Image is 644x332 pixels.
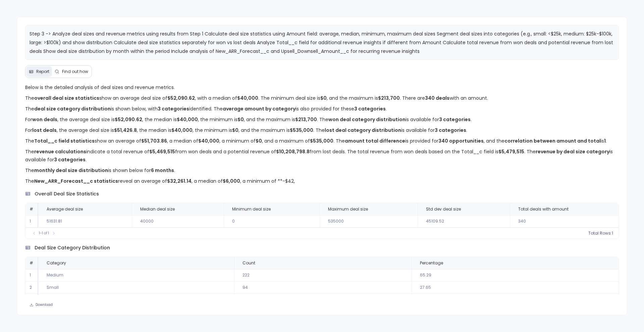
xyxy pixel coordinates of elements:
[604,138,606,144] strong: 1
[25,294,39,306] td: 3
[325,127,401,134] strong: lost deal category distribution
[26,66,52,77] button: Report
[54,156,86,163] strong: 3 categories
[171,127,193,134] strong: $40,000
[25,137,619,145] p: The show an average of , a median of , a minimum of , and a maximum of . The is provided for , an...
[39,231,49,236] span: 1-1 of 1
[25,300,57,310] button: Download
[234,269,412,281] td: 222
[328,206,368,212] span: Maximum deal size
[243,260,255,266] span: Count
[25,281,39,294] td: 2
[52,66,91,77] button: Find out how
[223,105,296,112] strong: average amount by category
[345,138,405,144] strong: amount total difference
[412,294,619,306] td: 7.06
[439,116,471,123] strong: 3 categories
[25,83,619,91] p: Below is the detailed analysis of deal sizes and revenue metrics.
[34,167,108,174] strong: monthly deal size distribution
[232,127,238,134] strong: $0
[25,115,619,123] p: For , the average deal size is , the median is , the minimum is , and the maximum is . The is ava...
[588,231,612,236] span: Total Rows:
[232,206,271,212] span: Minimum deal size
[25,166,619,174] p: The is shown below for .
[47,206,83,212] span: Average deal size
[34,95,99,101] strong: overall deal size statistics
[198,138,219,144] strong: $40,000
[354,105,386,112] strong: 3 categories
[612,231,613,236] span: 1
[32,116,57,123] strong: won deals
[34,138,95,144] strong: Total__c field statistics
[34,178,118,184] strong: New_ARR_Forecast__c statistics
[25,148,619,164] p: The indicate a total revenue of from won deals and a potential revenue of from lost deals. The to...
[290,127,313,134] strong: $535,000
[39,269,234,281] td: Medium
[320,95,327,101] strong: $0
[276,148,310,155] strong: $10,208,798.8
[34,148,86,155] strong: revenue calculations
[498,148,524,155] strong: $5,479,515
[435,127,466,134] strong: 3 categories
[151,167,174,174] strong: 6 months
[35,244,110,251] span: deal size category distribution
[158,105,189,112] strong: 3 categories
[237,116,244,123] strong: $0
[25,269,39,281] td: 1
[320,215,417,228] td: 535000
[32,127,57,134] strong: lost deals
[149,148,175,155] strong: $5,469,515
[25,215,39,228] td: 1
[504,138,601,144] strong: correlation between amount and total
[132,215,224,228] td: 40000
[25,177,619,185] p: The reveal an average of , a median of , a minimum of **-$42,
[234,294,412,306] td: 24
[39,215,132,228] td: 51631.81
[30,30,613,55] span: Step 3 -> Analyze deal sizes and revenue metrics using results from Step 1 Calculate deal size st...
[536,148,609,155] strong: revenue by deal size category
[420,260,443,266] span: Percentage
[140,206,175,212] span: Median deal size
[25,94,619,102] p: The show an average deal size of , with a median of . The minimum deal size is , and the maximum ...
[223,178,240,184] strong: $6,000
[35,190,99,197] span: overall deal size statistics
[310,138,333,144] strong: $535,000
[114,127,137,134] strong: $51,426.8
[177,116,198,123] strong: $40,000
[34,105,111,112] strong: deal size category distribution
[25,126,619,134] p: For , the average deal size is , the median is , the minimum is , and the maximum is . The is ava...
[412,281,619,294] td: 27.65
[39,294,234,306] td: Large
[47,260,66,266] span: Category
[412,269,619,281] td: 65.29
[25,105,619,113] p: The is shown below, with identified. The is also provided for these .
[224,215,320,228] td: 0
[237,95,258,101] strong: $40,000
[510,215,619,228] td: 340
[418,215,510,228] td: 45109.52
[30,260,33,266] span: #
[256,138,262,144] strong: $0
[115,116,142,123] strong: $52,090.62
[62,69,88,74] span: Find out how
[36,303,53,307] span: Download
[438,138,484,144] strong: 340 opportunities
[425,95,449,101] strong: 340 deals
[328,116,406,123] strong: won deal category distribution
[39,281,234,294] td: Small
[141,138,167,144] strong: $51,703.86
[518,206,569,212] span: Total deals with amount
[36,69,49,74] span: Report
[378,95,400,101] strong: $213,700
[295,116,317,123] strong: $213,700
[167,178,192,184] strong: $32,261.14
[234,281,412,294] td: 94
[426,206,461,212] span: Std dev deal size
[167,95,195,101] strong: $52,090.62
[30,206,33,212] span: #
